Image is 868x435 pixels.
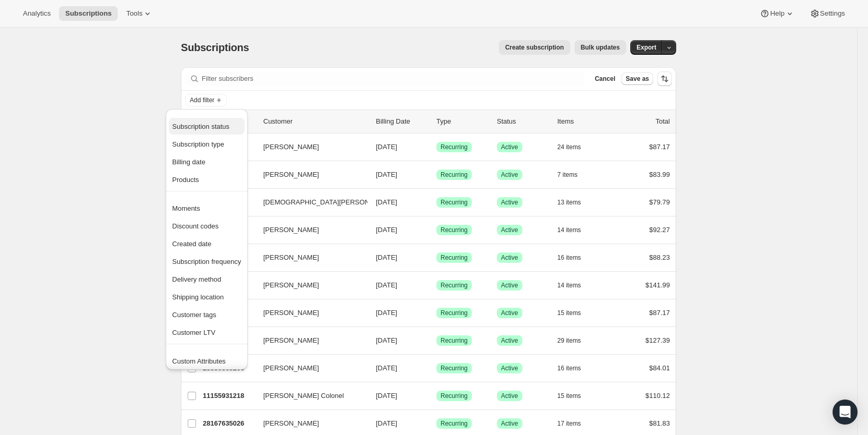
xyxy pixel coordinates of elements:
button: [PERSON_NAME] [257,332,361,349]
span: [PERSON_NAME] [263,335,319,346]
p: 11155931218 [203,391,255,401]
button: 14 items [557,278,592,293]
span: [PERSON_NAME] [263,170,319,180]
span: $88.23 [649,253,670,261]
span: [DATE] [376,336,397,344]
span: Recurring [441,198,468,207]
span: Recurring [441,364,468,372]
span: Active [501,143,518,151]
div: 15555133522[PERSON_NAME][DATE]SuccessRecurringSuccessActive15 items$87.17 [203,306,670,320]
span: Help [770,9,784,18]
div: Items [557,116,609,127]
button: Cancel [591,72,619,85]
span: [PERSON_NAME] [263,418,319,429]
button: [PERSON_NAME] Colonel [257,388,361,404]
span: 16 items [557,253,581,262]
button: Save as [621,72,653,85]
span: [PERSON_NAME] [263,280,319,291]
button: 16 items [557,361,592,376]
span: Active [501,281,518,289]
div: 28550365266[PERSON_NAME][DATE]SuccessRecurringSuccessActive16 items$84.01 [203,361,670,376]
span: Created date [172,240,211,248]
span: Subscription type [172,140,224,148]
button: Analytics [17,6,57,21]
span: Subscription frequency [172,258,241,265]
span: Active [501,171,518,179]
span: [PERSON_NAME] [263,225,319,235]
input: Filter subscribers [202,71,584,86]
button: Sort the results [657,71,672,86]
span: $87.17 [649,309,670,317]
span: [DATE] [376,364,397,372]
span: $127.39 [645,336,670,344]
span: Billing date [172,158,205,166]
span: Recurring [441,392,468,400]
button: [PERSON_NAME] [257,360,361,377]
span: [DATE] [376,198,397,206]
button: [PERSON_NAME] [257,277,361,294]
span: Active [501,309,518,317]
span: Recurring [441,226,468,234]
span: Recurring [441,336,468,345]
div: 19701465170[PERSON_NAME][DATE]SuccessRecurringSuccessActive29 items$127.39 [203,333,670,348]
span: Recurring [441,171,468,179]
span: Custom Attributes [172,357,226,365]
span: [DATE] [376,392,397,400]
span: [PERSON_NAME] [263,252,319,263]
span: Create subscription [505,43,564,52]
span: 15 items [557,392,581,400]
span: [DATE] [376,419,397,427]
span: [PERSON_NAME] Colonel [263,391,344,401]
button: [PERSON_NAME] [257,415,361,432]
button: 14 items [557,223,592,237]
div: 23580246098[PERSON_NAME][DATE]SuccessRecurringSuccessActive16 items$88.23 [203,250,670,265]
span: Active [501,392,518,400]
span: Shipping location [172,293,224,301]
span: $84.01 [649,364,670,372]
div: 28167635026[PERSON_NAME][DATE]SuccessRecurringSuccessActive17 items$81.83 [203,416,670,431]
span: Recurring [441,281,468,289]
span: $83.99 [649,171,670,178]
button: [PERSON_NAME] [257,305,361,321]
button: [PERSON_NAME] [257,166,361,183]
span: Customer tags [172,311,216,319]
button: Subscriptions [59,6,118,21]
span: [DATE] [376,171,397,178]
span: Bulk updates [581,43,620,52]
span: 14 items [557,281,581,289]
span: Discount codes [172,222,218,230]
p: Customer [263,116,368,127]
span: Add filter [190,96,214,104]
span: Tools [126,9,142,18]
span: [DATE] [376,281,397,289]
span: $87.17 [649,143,670,151]
span: 14 items [557,226,581,234]
span: 17 items [557,419,581,428]
button: [DEMOGRAPHIC_DATA][PERSON_NAME] [257,194,361,211]
span: Customer LTV [172,329,215,336]
div: 11155931218[PERSON_NAME] Colonel[DATE]SuccessRecurringSuccessActive15 items$110.12 [203,389,670,403]
div: IDCustomerBilling DateTypeStatusItemsTotal [203,116,670,127]
span: Recurring [441,253,468,262]
span: Save as [626,75,649,83]
span: Settings [820,9,845,18]
span: Recurring [441,419,468,428]
span: Active [501,364,518,372]
button: Tools [120,6,159,21]
p: Total [656,116,670,127]
div: 4815847506[PERSON_NAME][DATE]SuccessRecurringSuccessActive7 items$83.99 [203,167,670,182]
p: Billing Date [376,116,428,127]
div: 7959838802[PERSON_NAME][DATE]SuccessRecurringSuccessActive14 items$141.99 [203,278,670,293]
button: Help [753,6,801,21]
button: Add filter [185,94,227,106]
span: [PERSON_NAME] [263,142,319,152]
button: [PERSON_NAME] [257,139,361,155]
span: Cancel [595,75,615,83]
span: Subscriptions [181,42,249,53]
span: [DEMOGRAPHIC_DATA][PERSON_NAME] [263,197,395,208]
span: 16 items [557,364,581,372]
span: Products [172,176,199,184]
span: 24 items [557,143,581,151]
div: 28142108754[PERSON_NAME][DATE]SuccessRecurringSuccessActive14 items$92.27 [203,223,670,237]
p: Status [497,116,549,127]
